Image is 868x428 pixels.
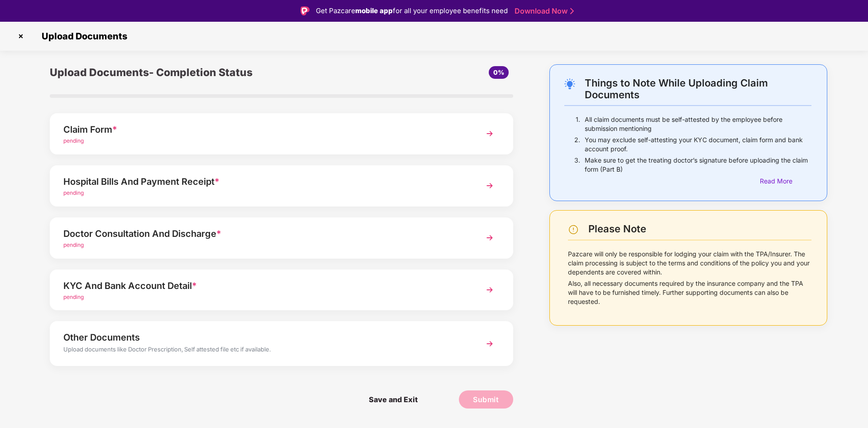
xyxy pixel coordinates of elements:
div: Please Note [588,223,811,235]
p: 3. [574,156,580,174]
img: svg+xml;base64,PHN2ZyBpZD0iTmV4dCIgeG1sbnM9Imh0dHA6Ly93d3cudzMub3JnLzIwMDAvc3ZnIiB3aWR0aD0iMzYiIG... [482,178,498,194]
div: Upload Documents- Completion Status [50,64,359,81]
img: svg+xml;base64,PHN2ZyBpZD0iTmV4dCIgeG1sbnM9Imh0dHA6Ly93d3cudzMub3JnLzIwMDAvc3ZnIiB3aWR0aD0iMzYiIG... [482,336,498,352]
div: Things to Note While Uploading Claim Documents [585,77,811,101]
p: Pazcare will only be responsible for lodging your claim with the TPA/Insurer. The claim processin... [568,250,811,277]
div: Read More [760,176,811,186]
div: Other Documents [63,330,463,345]
div: Claim Form [63,122,463,137]
p: Make sure to get the treating doctor’s signature before uploading the claim form (Part B) [585,156,811,174]
span: pending [63,189,84,196]
span: Upload Documents [33,31,132,42]
img: svg+xml;base64,PHN2ZyBpZD0iV2FybmluZ18tXzI0eDI0IiBkYXRhLW5hbWU9Ildhcm5pbmcgLSAyNHgyNCIgeG1sbnM9Im... [568,224,579,235]
p: Also, all necessary documents required by the insurance company and the TPA will have to be furni... [568,279,811,306]
img: Stroke [570,6,574,16]
strong: mobile app [355,6,393,15]
img: svg+xml;base64,PHN2ZyBpZD0iTmV4dCIgeG1sbnM9Imh0dHA6Ly93d3cudzMub3JnLzIwMDAvc3ZnIiB3aWR0aD0iMzYiIG... [482,125,498,142]
span: pending [63,241,84,248]
p: All claim documents must be self-attested by the employee before submission mentioning [585,115,811,133]
p: You may exclude self-attesting your KYC document, claim form and bank account proof. [585,135,811,154]
span: Save and Exit [360,390,427,409]
img: svg+xml;base64,PHN2ZyBpZD0iTmV4dCIgeG1sbnM9Imh0dHA6Ly93d3cudzMub3JnLzIwMDAvc3ZnIiB3aWR0aD0iMzYiIG... [482,230,498,246]
div: Doctor Consultation And Discharge [63,226,463,241]
img: svg+xml;base64,PHN2ZyBpZD0iQ3Jvc3MtMzJ4MzIiIHhtbG5zPSJodHRwOi8vd3d3LnczLm9yZy8yMDAwL3N2ZyIgd2lkdG... [14,29,28,43]
span: 0% [493,68,504,76]
a: Download Now [515,6,571,16]
span: pending [63,293,84,300]
div: Upload documents like Doctor Prescription, Self attested file etc if available. [63,345,463,356]
img: svg+xml;base64,PHN2ZyBpZD0iTmV4dCIgeG1sbnM9Imh0dHA6Ly93d3cudzMub3JnLzIwMDAvc3ZnIiB3aWR0aD0iMzYiIG... [482,282,498,298]
p: 1. [576,115,580,133]
img: Logo [300,6,310,15]
div: Get Pazcare for all your employee benefits need [316,5,508,16]
img: svg+xml;base64,PHN2ZyB4bWxucz0iaHR0cDovL3d3dy53My5vcmcvMjAwMC9zdmciIHdpZHRoPSIyNC4wOTMiIGhlaWdodD... [564,78,575,89]
div: KYC And Bank Account Detail [63,279,463,293]
span: pending [63,137,84,144]
button: Submit [459,390,513,409]
p: 2. [574,135,580,154]
div: Hospital Bills And Payment Receipt [63,174,463,189]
